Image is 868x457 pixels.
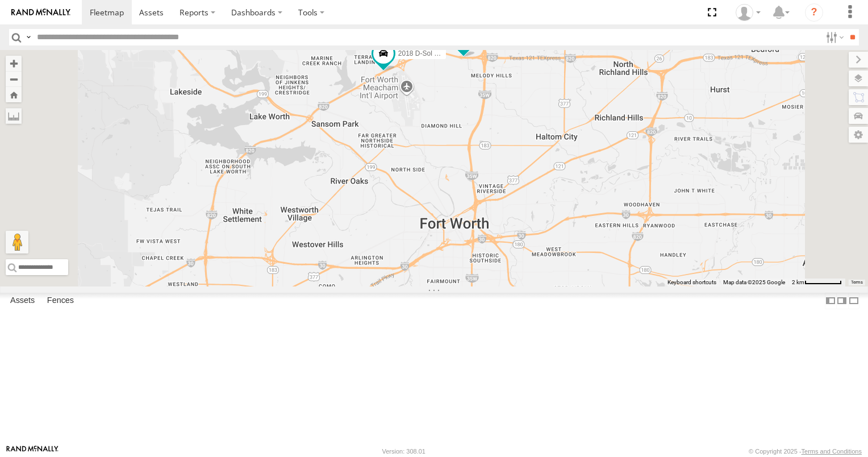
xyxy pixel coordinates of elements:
[5,293,40,309] label: Assets
[821,29,846,45] label: Search Filter Options
[848,293,859,309] label: Hide Summary Table
[805,3,823,22] i: ?
[849,127,868,143] label: Map Settings
[732,4,765,21] div: David Solis
[825,293,836,309] label: Dock Summary Table to the Left
[11,9,70,16] img: rand-logo.svg
[398,50,487,58] span: 2018 D-Sol Welding Truck #2
[723,279,785,285] span: Map data ©2025 Google
[6,56,22,71] button: Zoom in
[749,448,862,455] div: © Copyright 2025 -
[6,108,22,124] label: Measure
[788,279,845,286] button: Map Scale: 2 km per 62 pixels
[6,87,22,102] button: Zoom Home
[851,280,863,285] a: Terms (opens in new tab)
[6,446,59,457] a: Visit our Website
[41,293,80,309] label: Fences
[6,231,28,254] button: Drag Pegman onto the map to open Street View
[6,71,22,87] button: Zoom out
[802,448,862,455] a: Terms and Conditions
[792,279,804,285] span: 2 km
[667,279,716,286] button: Keyboard shortcuts
[836,293,848,309] label: Dock Summary Table to the Right
[382,448,425,455] div: Version: 308.01
[24,29,33,45] label: Search Query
